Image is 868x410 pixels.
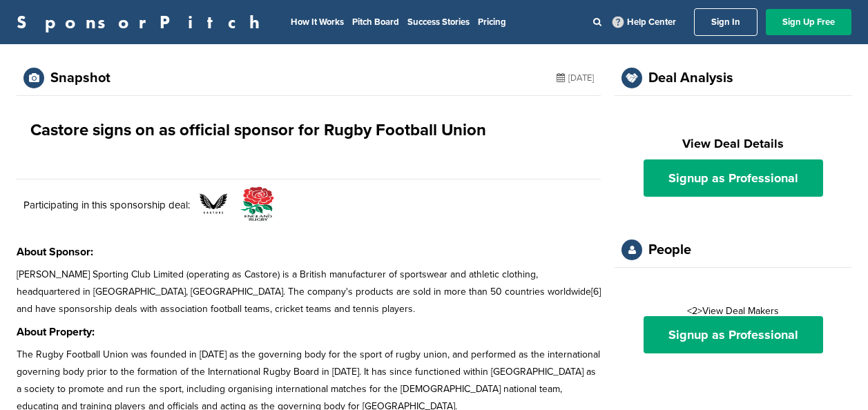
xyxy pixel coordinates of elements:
[644,159,823,197] a: Signup as Professional
[478,17,506,28] a: Pricing
[407,17,470,28] a: Success Stories
[628,135,838,153] h2: View Deal Details
[648,243,691,257] div: People
[352,17,399,28] a: Pitch Board
[628,306,838,353] div: <2>View Deal Makers
[610,14,679,30] a: Help Center
[17,244,601,260] h3: About Sponsor:
[17,13,269,31] a: SponsorPitch
[694,8,758,36] a: Sign In
[17,324,601,340] h3: About Property:
[291,17,344,28] a: How It Works
[644,316,823,353] a: Signup as Professional
[30,118,486,143] h1: Castore signs on as official sponsor for Rugby Football Union
[648,71,733,85] div: Deal Analysis
[23,197,190,213] p: Participating in this sponsorship deal:
[557,68,594,88] div: [DATE]
[17,266,601,318] p: [PERSON_NAME] Sporting Club Limited (operating as Castore) is a British manufacturer of sportswea...
[240,186,275,221] img: Open uri20141112 64162 15q9i7w?1415807662
[196,186,231,221] img: ra90gd 400x400
[50,71,110,85] div: Snapshot
[766,9,851,35] a: Sign Up Free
